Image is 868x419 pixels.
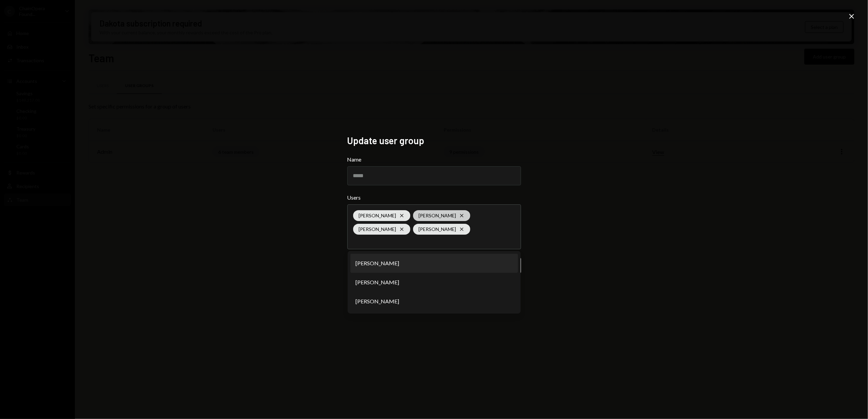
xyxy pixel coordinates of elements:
[350,292,518,311] li: [PERSON_NAME]
[350,254,518,273] li: [PERSON_NAME]
[413,224,470,235] div: [PERSON_NAME]
[350,273,518,292] li: [PERSON_NAME]
[353,210,410,221] div: [PERSON_NAME]
[347,194,521,202] label: Users
[347,134,521,147] h2: Update user group
[413,210,470,221] div: [PERSON_NAME]
[353,224,410,235] div: [PERSON_NAME]
[347,155,521,164] label: Name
